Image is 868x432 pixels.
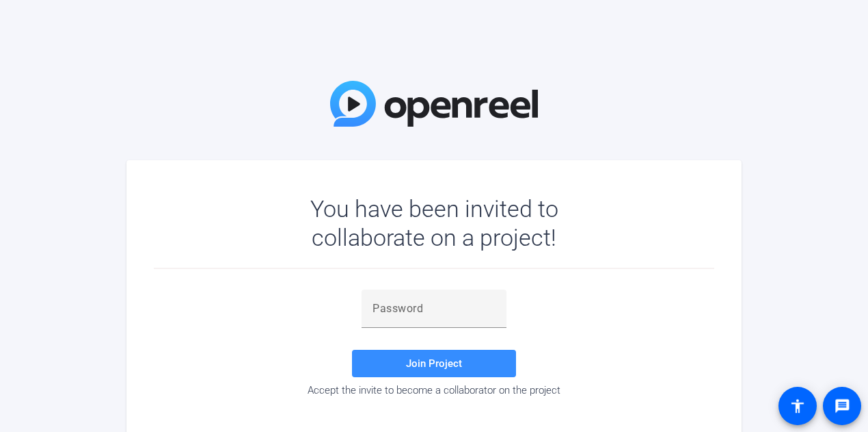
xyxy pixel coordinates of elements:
div: Accept the invite to become a collaborator on the project [154,384,714,396]
div: You have been invited to collaborate on a project! [271,194,598,252]
mat-icon: accessibility [789,398,806,414]
img: OpenReel Logo [330,81,538,127]
button: Join Project [352,350,516,377]
mat-icon: message [834,398,850,414]
input: Password [372,301,496,317]
span: Join Project [406,357,462,370]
